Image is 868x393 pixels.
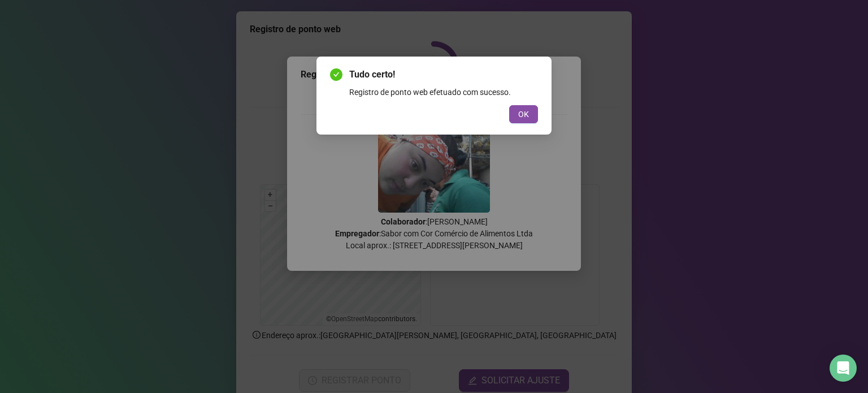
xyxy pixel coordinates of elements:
div: Registro de ponto web efetuado com sucesso. [349,86,538,98]
span: Tudo certo! [349,68,538,81]
span: check-circle [330,68,342,81]
span: OK [518,108,529,120]
button: OK [509,105,538,123]
div: Open Intercom Messenger [830,355,857,382]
